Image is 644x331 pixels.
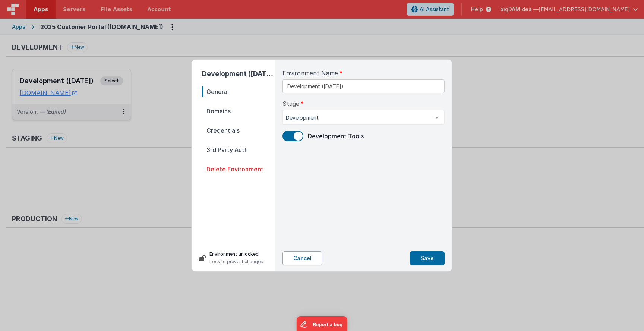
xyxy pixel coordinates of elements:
span: Credentials [202,125,275,136]
span: General [202,86,275,97]
p: Lock to prevent changes [209,258,263,265]
h2: Development ([DATE]) [202,69,275,79]
button: Save [410,251,445,265]
span: Stage [282,99,299,108]
span: Delete Environment [202,164,275,174]
button: Cancel [282,251,322,265]
span: Development Tools [308,132,364,140]
p: Environment unlocked [209,250,263,258]
span: Development [286,114,429,122]
span: 3rd Party Auth [202,145,275,155]
span: Domains [202,106,275,116]
span: Environment Name [282,69,338,78]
